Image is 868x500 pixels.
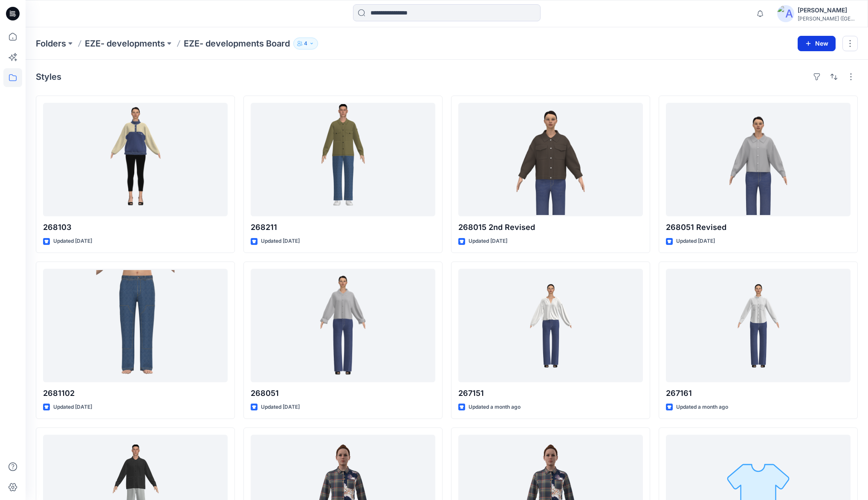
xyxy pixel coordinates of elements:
a: 268051 [251,269,435,382]
a: Folders [36,38,66,49]
p: 268051 Revised [666,221,851,233]
img: avatar [777,5,794,22]
p: 4 [304,39,307,48]
a: 268015 2nd Revised [458,103,643,216]
p: Updated [DATE] [469,237,507,246]
p: Updated a month ago [676,403,728,412]
p: 2681102 [43,387,228,399]
p: Updated [DATE] [676,237,715,246]
a: 267151 [458,269,643,382]
div: [PERSON_NAME] ([GEOGRAPHIC_DATA]) Exp... [798,15,857,22]
p: 268051 [251,387,435,399]
a: 267161 [666,269,851,382]
a: 268103 [43,103,228,216]
div: [PERSON_NAME] [798,5,857,15]
p: Updated [DATE] [261,237,300,246]
h4: Styles [36,72,61,82]
p: 267161 [666,387,851,399]
p: 268015 2nd Revised [458,221,643,233]
button: New [798,36,836,51]
p: 267151 [458,387,643,399]
a: EZE- developments [85,38,165,49]
p: EZE- developments Board [184,38,290,49]
p: Updated a month ago [469,403,521,412]
p: 268211 [251,221,435,233]
a: 268051 Revised [666,103,851,216]
p: Updated [DATE] [53,403,92,412]
p: Updated [DATE] [53,237,92,246]
p: Updated [DATE] [261,403,300,412]
p: 268103 [43,221,228,233]
a: 2681102 [43,269,228,382]
button: 4 [293,38,318,49]
a: 268211 [251,103,435,216]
